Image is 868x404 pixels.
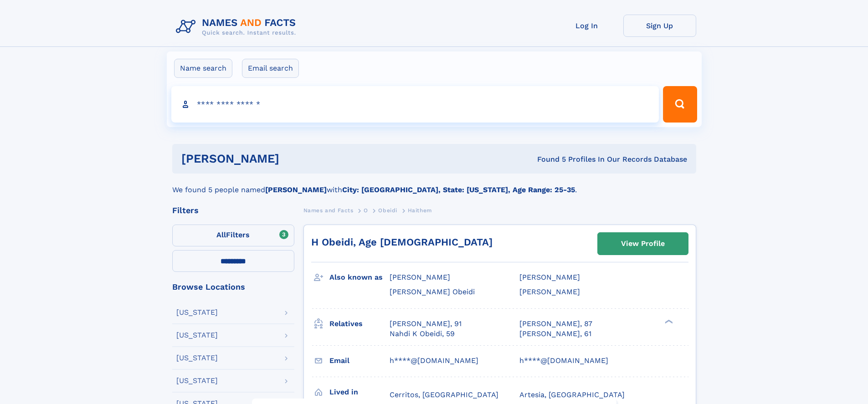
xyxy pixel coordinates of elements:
[242,59,299,78] label: Email search
[390,390,498,399] span: Cerritos, [GEOGRAPHIC_DATA]
[621,233,665,254] div: View Profile
[329,270,390,285] h3: Also known as
[519,390,625,399] span: Artesia, [GEOGRAPHIC_DATA]
[303,205,354,216] a: Names and Facts
[311,236,493,248] a: H Obeidi, Age [DEMOGRAPHIC_DATA]
[172,206,294,215] div: Filters
[329,353,390,368] h3: Email
[519,287,580,296] span: [PERSON_NAME]
[408,207,432,214] span: Haithem
[172,225,294,246] label: Filters
[519,273,580,281] span: [PERSON_NAME]
[550,15,623,37] a: Log In
[408,154,687,164] div: Found 5 Profiles In Our Records Database
[598,233,688,255] a: View Profile
[176,309,218,316] div: [US_STATE]
[364,205,368,216] a: O
[171,86,659,123] input: search input
[390,273,450,281] span: [PERSON_NAME]
[378,207,397,214] span: Obeidi
[378,205,397,216] a: Obeidi
[176,377,218,384] div: [US_STATE]
[172,15,303,39] img: Logo Names and Facts
[364,207,368,214] span: O
[390,329,455,339] a: Nahdi K Obeidi, 59
[176,332,218,339] div: [US_STATE]
[181,153,408,164] h1: [PERSON_NAME]
[172,174,696,195] div: We found 5 people named with .
[623,15,696,37] a: Sign Up
[390,287,475,296] span: [PERSON_NAME] Obeidi
[174,59,232,78] label: Name search
[265,185,327,194] b: [PERSON_NAME]
[172,283,294,291] div: Browse Locations
[519,329,591,339] a: [PERSON_NAME], 61
[519,319,592,329] a: [PERSON_NAME], 87
[329,316,390,332] h3: Relatives
[663,86,697,123] button: Search Button
[329,384,390,400] h3: Lived in
[342,185,575,194] b: City: [GEOGRAPHIC_DATA], State: [US_STATE], Age Range: 25-35
[390,319,462,329] a: [PERSON_NAME], 91
[663,318,673,324] div: ❯
[216,230,226,239] span: All
[176,354,218,362] div: [US_STATE]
